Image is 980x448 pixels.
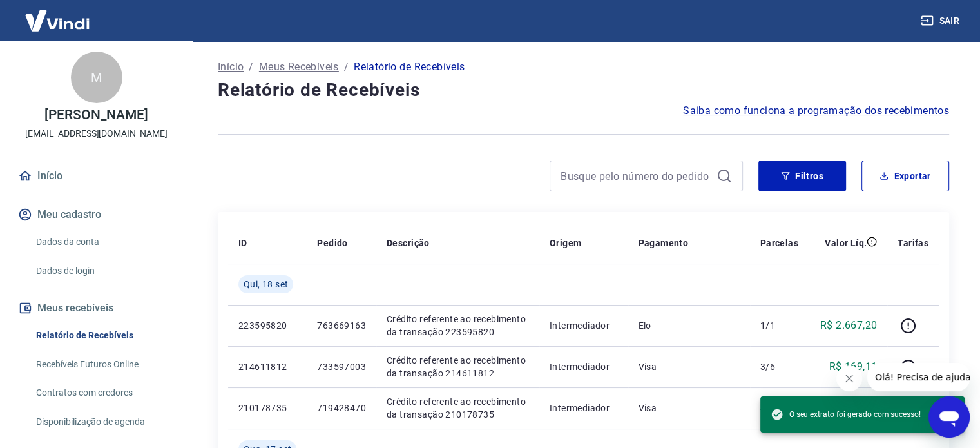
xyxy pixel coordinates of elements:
[238,360,296,373] p: 214611812
[861,161,949,191] button: Exportar
[238,402,296,414] p: 210178735
[760,237,798,249] p: Parcelas
[928,396,970,438] iframe: Botão para abrir a janela de mensagens
[758,161,846,191] button: Filtros
[15,294,177,322] button: Meus recebíveis
[218,77,949,103] h4: Relatório de Recebíveis
[898,237,928,249] p: Tarifas
[639,360,740,373] p: Visa
[639,402,740,414] p: Visa
[639,237,689,249] p: Pagamento
[317,237,347,249] p: Pedido
[249,59,253,75] p: /
[218,59,244,75] a: Início
[238,319,296,332] p: 223595820
[387,237,430,249] p: Descrição
[771,408,921,421] span: O seu extrato foi gerado com sucesso!
[387,354,529,380] p: Crédito referente ao recebimento da transação 214611812
[918,9,965,33] button: Sair
[31,258,177,284] a: Dados de login
[317,402,366,414] p: 719428470
[550,360,618,373] p: Intermediador
[31,322,177,349] a: Relatório de Recebíveis
[639,319,740,332] p: Elo
[354,59,465,75] p: Relatório de Recebíveis
[867,363,970,391] iframe: Mensagem da empresa
[71,52,122,103] div: M
[836,365,862,391] iframe: Fechar mensagem
[820,318,877,333] p: R$ 2.667,20
[344,59,349,75] p: /
[387,313,529,338] p: Crédito referente ao recebimento da transação 223595820
[760,360,798,373] p: 3/6
[238,237,247,249] p: ID
[829,359,878,375] p: R$ 169,11
[317,319,366,332] p: 763669163
[387,395,529,421] p: Crédito referente ao recebimento da transação 210178735
[31,351,177,378] a: Recebíveis Futuros Online
[8,9,108,19] span: Olá! Precisa de ajuda?
[825,237,867,249] p: Valor Líq.
[760,319,798,332] p: 1/1
[683,103,949,119] a: Saiba como funciona a programação dos recebimentos
[15,1,99,40] img: Vindi
[550,319,618,332] p: Intermediador
[561,166,711,186] input: Busque pelo número do pedido
[259,59,339,75] a: Meus Recebíveis
[317,360,366,373] p: 733597003
[550,402,618,414] p: Intermediador
[15,162,177,190] a: Início
[15,200,177,229] button: Meu cadastro
[31,229,177,255] a: Dados da conta
[25,127,168,141] p: [EMAIL_ADDRESS][DOMAIN_NAME]
[550,237,581,249] p: Origem
[31,409,177,435] a: Disponibilização de agenda
[244,278,288,291] span: Qui, 18 set
[31,380,177,406] a: Contratos com credores
[44,108,148,122] p: [PERSON_NAME]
